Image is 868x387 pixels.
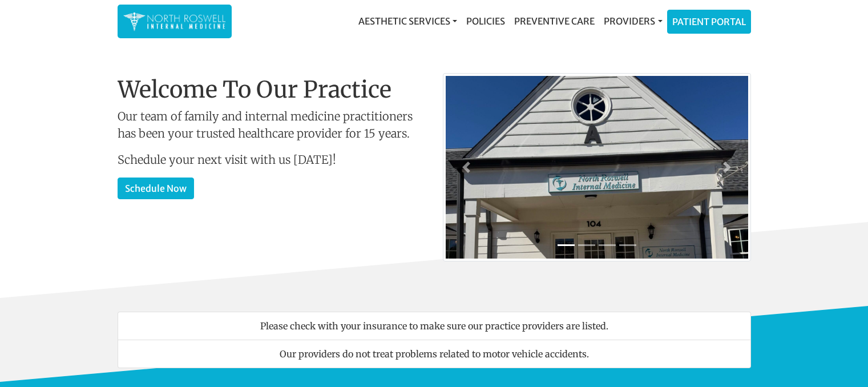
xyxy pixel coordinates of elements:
[118,76,426,103] h1: Welcome To Our Practice
[123,10,226,33] img: North Roswell Internal Medicine
[510,10,599,33] a: Preventive Care
[462,10,510,33] a: Policies
[118,108,426,142] p: Our team of family and internal medicine practitioners has been your trusted healthcare provider ...
[118,340,751,368] li: Our providers do not treat problems related to motor vehicle accidents.
[599,10,667,33] a: Providers
[118,178,194,199] a: Schedule Now
[668,10,750,33] a: Patient Portal
[118,312,751,340] li: Please check with your insurance to make sure our practice providers are listed.
[354,10,462,33] a: Aesthetic Services
[118,151,426,168] p: Schedule your next visit with us [DATE]!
